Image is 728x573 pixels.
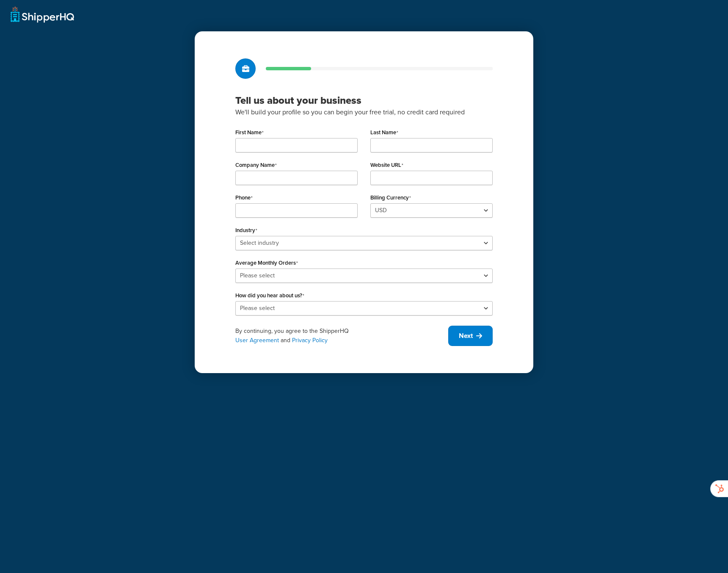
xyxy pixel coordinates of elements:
[235,162,277,169] label: Company Name
[235,129,264,136] label: First Name
[235,194,253,201] label: Phone
[370,162,403,169] label: Website URL
[235,327,448,345] div: By continuing, you agree to the ShipperHQ and
[235,260,298,266] label: Average Monthly Orders
[235,336,279,345] a: User Agreement
[370,194,411,201] label: Billing Currency
[448,326,493,346] button: Next
[292,336,328,345] a: Privacy Policy
[235,94,493,107] h3: Tell us about your business
[235,107,493,118] p: We'll build your profile so you can begin your free trial, no credit card required
[235,227,257,234] label: Industry
[235,292,304,299] label: How did you hear about us?
[459,331,473,340] span: Next
[370,129,398,136] label: Last Name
